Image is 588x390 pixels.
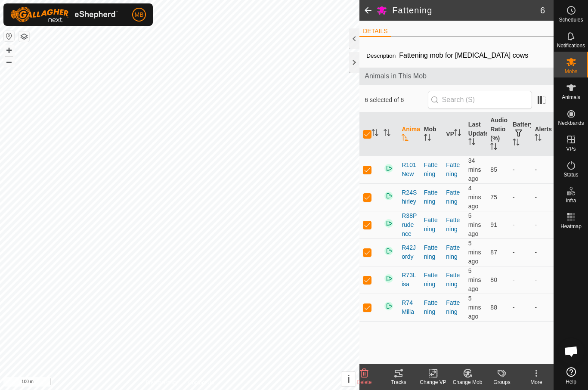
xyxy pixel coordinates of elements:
[490,276,497,283] span: 80
[446,244,460,260] a: Fattening
[424,188,439,206] div: Fattening
[566,379,576,384] span: Help
[396,48,532,62] span: Fattening mob for [MEDICAL_DATA] cows
[531,156,554,183] td: -
[19,31,29,42] button: Map Layers
[424,243,439,261] div: Fattening
[443,112,465,156] th: VP
[446,272,460,288] a: Fattening
[557,43,585,48] span: Notifications
[560,224,582,229] span: Heatmap
[468,157,481,182] span: 14 Oct 2025 at 6:03 pm
[487,112,509,156] th: Audio Ratio (%)
[490,304,497,311] span: 88
[490,221,497,228] span: 91
[490,144,497,151] p-sorticon: Activate to sort
[357,379,372,385] span: Delete
[509,112,532,156] th: Battery
[446,161,460,177] a: Fattening
[446,299,460,315] a: Fattening
[558,338,584,364] div: Open chat
[4,45,14,56] button: +
[490,249,497,256] span: 87
[509,211,532,238] td: -
[531,238,554,266] td: -
[446,189,460,205] a: Fattening
[509,156,532,183] td: -
[562,95,580,100] span: Animals
[531,266,554,294] td: -
[531,112,554,156] th: Alerts
[509,183,532,211] td: -
[402,271,417,289] span: R73Lisa
[540,4,545,17] span: 6
[4,56,14,67] button: –
[509,266,532,294] td: -
[421,112,443,156] th: Mob
[558,121,584,126] span: Neckbands
[384,218,394,229] img: returning on
[424,161,439,179] div: Fattening
[402,188,417,206] span: R24Shirley
[365,71,548,81] span: Animals in This Mob
[424,271,439,289] div: Fattening
[424,216,439,234] div: Fattening
[519,378,554,386] div: More
[454,130,461,137] p-sorticon: Activate to sort
[513,140,520,147] p-sorticon: Activate to sort
[341,372,356,386] button: i
[531,294,554,321] td: -
[468,240,481,265] span: 14 Oct 2025 at 6:32 pm
[531,183,554,211] td: -
[490,194,497,201] span: 75
[359,27,391,37] li: DETAILS
[535,135,542,142] p-sorticon: Activate to sort
[468,295,481,320] span: 14 Oct 2025 at 6:33 pm
[490,166,497,173] span: 85
[531,211,554,238] td: -
[384,191,394,201] img: returning on
[135,10,144,19] span: MB
[468,212,481,237] span: 14 Oct 2025 at 6:33 pm
[424,298,439,316] div: Fattening
[384,163,394,173] img: returning on
[509,238,532,266] td: -
[381,378,416,386] div: Tracks
[468,185,481,210] span: 14 Oct 2025 at 6:33 pm
[416,378,450,386] div: Change VP
[384,246,394,256] img: returning on
[465,112,487,156] th: Last Updated
[428,91,532,109] input: Search (S)
[565,69,577,74] span: Mobs
[559,17,583,22] span: Schedules
[468,267,481,292] span: 14 Oct 2025 at 6:33 pm
[485,378,519,386] div: Groups
[366,53,396,59] label: Description
[146,379,178,387] a: Privacy Policy
[424,135,431,142] p-sorticon: Activate to sort
[563,172,578,177] span: Status
[365,96,427,105] span: 6 selected of 6
[402,211,417,238] span: R38Prudence
[402,161,417,179] span: R101New
[384,273,394,284] img: returning on
[554,364,588,388] a: Help
[402,243,417,261] span: R42Jordy
[566,198,576,203] span: Infra
[450,378,485,386] div: Change Mob
[509,294,532,321] td: -
[402,298,417,316] span: R74Milla
[347,373,350,385] span: i
[371,130,378,137] p-sorticon: Activate to sort
[4,31,14,41] button: Reset Map
[392,5,540,15] h2: Fattening
[398,112,421,156] th: Animal
[468,139,475,146] p-sorticon: Activate to sort
[566,146,576,152] span: VPs
[188,379,214,387] a: Contact Us
[10,7,118,22] img: Gallagher Logo
[384,130,390,137] p-sorticon: Activate to sort
[446,217,460,232] a: Fattening
[402,135,409,142] p-sorticon: Activate to sort
[384,301,394,311] img: returning on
